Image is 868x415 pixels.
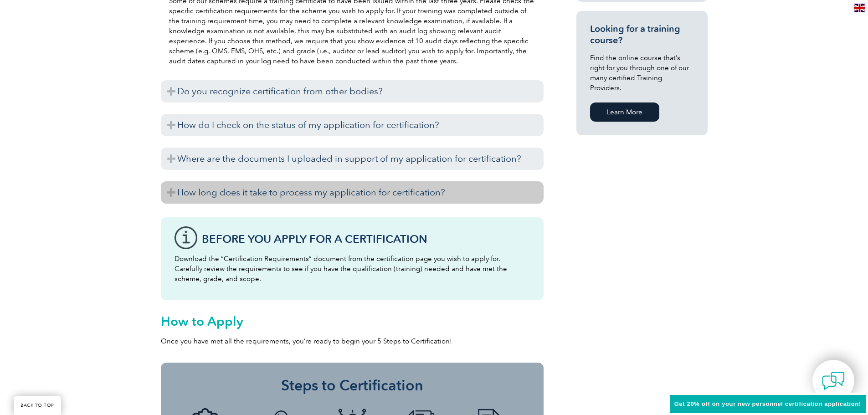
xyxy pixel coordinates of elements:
[161,148,544,170] h3: Where are the documents I uploaded in support of my application for certification?
[854,4,865,12] img: en
[822,369,845,392] img: contact-chat.png
[175,254,530,284] p: Download the “Certification Requirements” document from the certification page you wish to apply ...
[175,376,530,395] h3: Steps to Certification
[590,102,659,122] a: Learn More
[590,23,694,46] h3: Looking for a training course?
[161,336,544,346] p: Once you have met all the requirements, you’re ready to begin your 5 Steps to Certification!
[161,114,544,136] h3: How do I check on the status of my application for certification?
[14,396,61,415] a: BACK TO TOP
[202,233,530,245] h3: Before You Apply For a Certification
[674,400,861,407] span: Get 20% off on your new personnel certification application!
[590,53,694,93] p: Find the online course that’s right for you through one of our many certified Training Providers.
[161,314,544,328] h2: How to Apply
[161,80,544,102] h3: Do you recognize certification from other bodies?
[161,181,544,204] h3: How long does it take to process my application for certification?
